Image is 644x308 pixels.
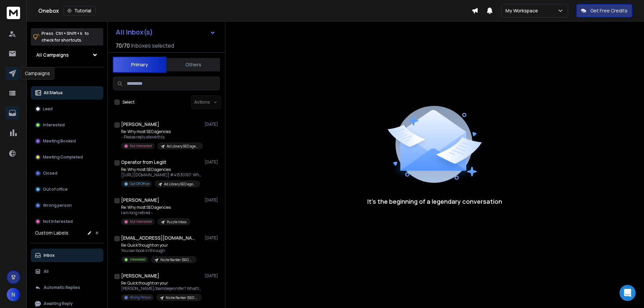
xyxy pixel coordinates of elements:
[43,138,76,144] p: Meeting Booked
[205,122,220,127] p: [DATE]
[44,285,80,290] p: Automatic Replies
[121,121,159,128] h1: [PERSON_NAME]
[31,150,103,164] button: Meeting Completed
[31,249,103,262] button: Inbox
[122,100,135,105] label: Select
[205,160,220,165] p: [DATE]
[166,57,220,72] button: Others
[44,253,55,258] p: Inbox
[590,7,628,14] p: Get Free Credits
[116,42,130,50] span: 70 / 70
[35,230,68,236] h3: Custom Labels
[36,52,69,58] h1: All Campaigns
[31,102,103,116] button: Lead
[116,29,153,36] h1: All Inbox(s)
[121,248,197,253] p: You can book in through
[505,7,541,14] p: My Workspace
[43,106,53,112] p: Lead
[367,197,502,206] p: It’s the beginning of a legendary conversation
[167,220,186,225] p: Puzzle Inbox
[121,210,191,215] p: I am long retired -
[205,273,220,279] p: [DATE]
[31,48,103,62] button: All Campaigns
[131,42,174,50] h3: Inboxes selected
[31,134,103,148] button: Meeting Booked
[42,30,89,44] p: Press to check for shortcuts.
[164,182,196,187] p: Ad Library SEO agencies
[20,67,54,80] div: Campaigns
[121,205,191,210] p: Re: Why most SEO agencies
[121,167,202,172] p: Re: Why most SEO agencies
[43,171,57,176] p: Closed
[110,25,221,39] button: All Inbox(s)
[31,281,103,294] button: Automatic Replies
[130,219,152,224] p: Not Interested
[160,257,193,262] p: Niche Ranker (SEO agencies)
[121,129,202,134] p: Re: Why most SEO agencies
[130,143,152,148] p: Not Interested
[121,281,202,286] p: Re: Quick thought on your
[205,197,220,203] p: [DATE]
[576,4,632,17] button: Get Free Credits
[55,29,83,37] span: Ctrl + Shift + k
[43,203,72,208] p: Wrong person
[130,295,151,300] p: Wrong Person
[121,243,197,248] p: Re: Quick thought on your
[44,301,73,306] p: Awaiting Reply
[121,235,195,241] h1: [EMAIL_ADDRESS][DOMAIN_NAME]
[121,286,202,291] p: [PERSON_NAME]/bambiejennifer? What the....? Best Regards,
[44,269,49,274] p: All
[31,265,103,278] button: All
[63,6,96,15] button: Tutorial
[166,295,198,300] p: Niche Ranker (SEO agencies)
[205,235,220,241] p: [DATE]
[44,90,63,96] p: All Status
[43,155,83,160] p: Meeting Completed
[113,57,166,73] button: Primary
[31,199,103,212] button: Wrong person
[43,219,73,224] p: Not Interested
[121,172,202,178] p: [[URL][DOMAIN_NAME]] #41530167: Why most SEO agencies
[31,73,103,82] h3: Filters
[7,288,20,301] button: N
[31,86,103,100] button: All Status
[121,159,166,166] h1: Operator from Legiit
[130,181,149,186] p: Out Of Office
[31,167,103,180] button: Closed
[43,122,65,128] p: Interested
[121,134,202,140] p: -- Please reply above this
[31,183,103,196] button: Out of office
[130,257,146,262] p: Interested
[31,215,103,228] button: Not Interested
[121,272,159,279] h1: [PERSON_NAME]
[43,187,68,192] p: Out of office
[31,118,103,132] button: Interested
[121,197,159,203] h1: [PERSON_NAME]
[38,6,472,15] div: Onebox
[167,144,199,149] p: Ad Library SEO agencies
[620,285,636,301] div: Open Intercom Messenger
